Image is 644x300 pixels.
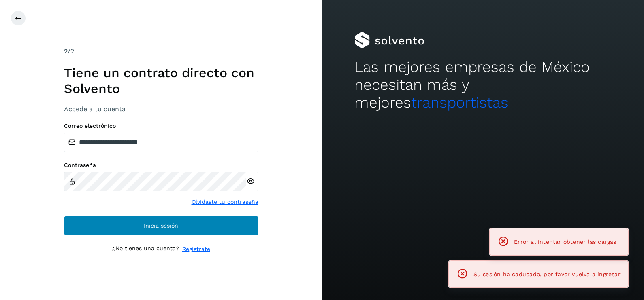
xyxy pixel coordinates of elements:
[144,223,178,228] span: Inicia sesión
[514,239,616,245] span: Error al intentar obtener las cargas
[473,271,622,277] span: Su sesión ha caducado, por favor vuelva a ingresar.
[64,65,258,96] h1: Tiene un contrato directo con Solvento
[192,198,258,206] a: Olvidaste tu contraseña
[64,47,68,55] span: 2
[64,105,258,113] h3: Accede a tu cuenta
[112,245,179,254] p: ¿No tienes una cuenta?
[64,162,258,169] label: Contraseña
[64,123,258,129] label: Correo electrónico
[354,58,612,112] h2: Las mejores empresas de México necesitan más y mejores
[411,94,508,111] span: transportistas
[182,245,210,254] a: Regístrate
[64,216,258,235] button: Inicia sesión
[64,46,258,56] div: /2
